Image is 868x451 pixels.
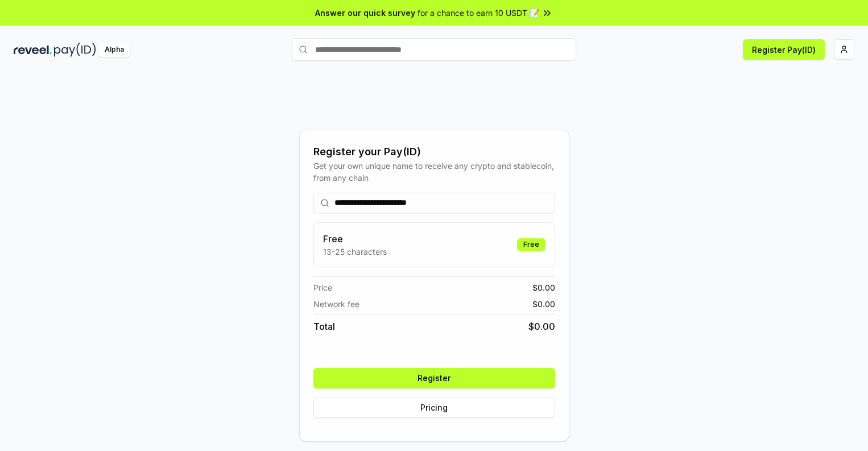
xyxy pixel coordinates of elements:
[313,144,555,160] div: Register your Pay(ID)
[532,282,555,293] span: $ 0.00
[313,282,332,293] span: Price
[313,298,359,310] span: Network fee
[418,7,539,19] span: for a chance to earn 10 USDT 📝
[528,320,555,333] span: $ 0.00
[313,368,555,388] button: Register
[323,232,387,246] h3: Free
[14,43,52,57] img: reveel_dark
[743,39,825,60] button: Register Pay(ID)
[517,238,545,251] div: Free
[313,320,335,333] span: Total
[313,398,555,418] button: Pricing
[315,7,415,19] span: Answer our quick survey
[313,160,555,184] div: Get your own unique name to receive any crypto and stablecoin, from any chain
[98,43,130,57] div: Alpha
[532,298,555,310] span: $ 0.00
[54,43,96,57] img: pay_id
[323,246,387,258] p: 13-25 characters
